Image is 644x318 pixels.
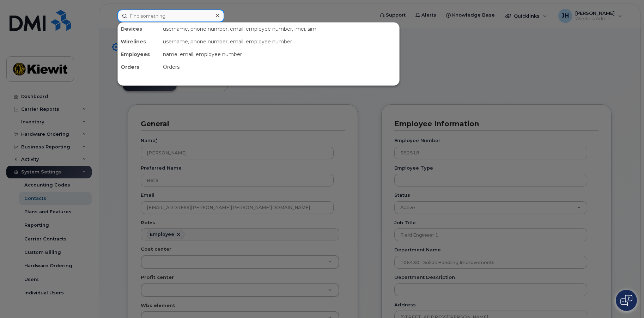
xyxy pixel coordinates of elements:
div: Wirelines [118,35,160,48]
div: Orders [160,61,399,73]
div: name, email, employee number [160,48,399,61]
div: username, phone number, email, employee number, imei, sim [160,23,399,35]
div: Devices [118,23,160,35]
div: Orders [118,61,160,73]
div: Employees [118,48,160,61]
img: Open chat [620,295,632,306]
div: username, phone number, email, employee number [160,35,399,48]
